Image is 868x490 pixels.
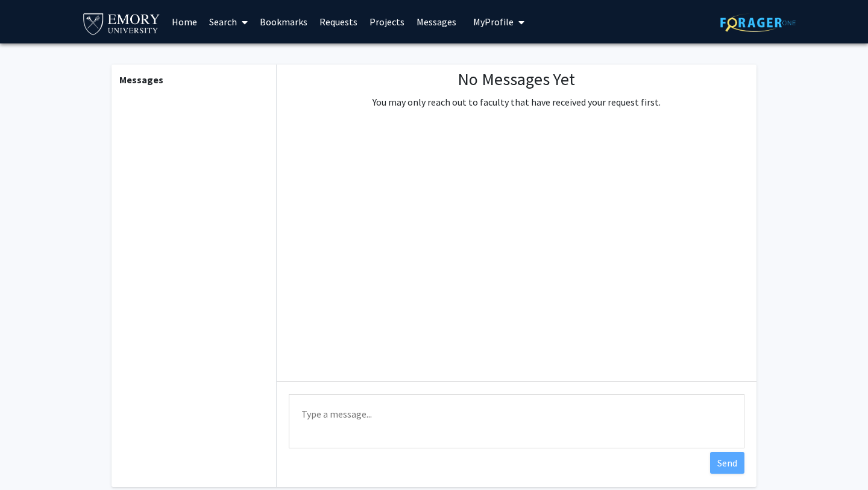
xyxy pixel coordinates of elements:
[373,95,661,109] p: You may only reach out to faculty that have received your request first.
[254,1,313,43] a: Bookmarks
[289,394,744,448] textarea: Message
[166,1,203,43] a: Home
[473,16,514,28] span: My Profile
[81,10,162,37] img: Emory University Logo
[203,1,254,43] a: Search
[410,1,462,43] a: Messages
[720,13,796,32] img: ForagerOne Logo
[9,436,51,481] iframe: Chat
[363,1,410,43] a: Projects
[710,452,744,474] button: Send
[119,74,163,86] b: Messages
[373,69,661,90] h1: No Messages Yet
[313,1,363,43] a: Requests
